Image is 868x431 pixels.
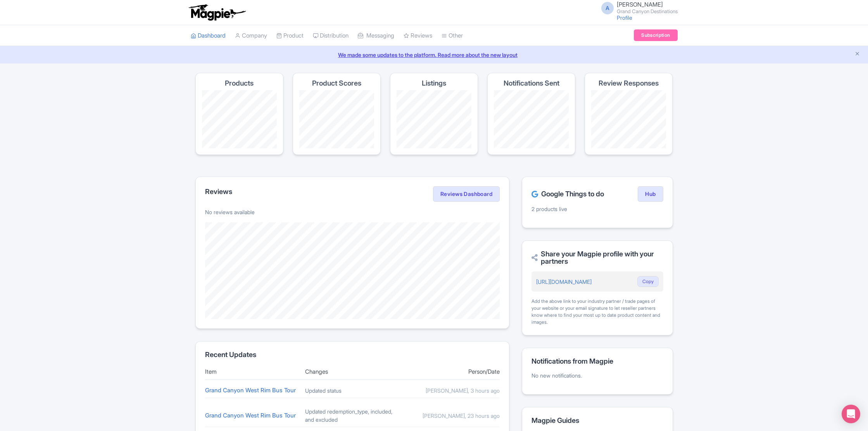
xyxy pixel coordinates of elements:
h4: Review Responses [599,79,659,87]
a: Dashboard [191,25,226,46]
h4: Product Scores [312,79,361,87]
a: Messaging [358,25,394,46]
span: A [601,2,614,14]
a: Grand Canyon West Rim Bus Tour [205,412,296,419]
a: Other [442,25,463,46]
h2: Recent Updates [205,351,500,359]
img: logo-ab69f6fb50320c5b225c76a69d11143b.png [187,4,247,21]
div: Changes [305,367,399,376]
h2: Google Things to do [531,190,604,198]
a: Distribution [313,25,349,46]
div: Updated status [305,386,399,395]
button: Close announcement [854,50,860,59]
span: [PERSON_NAME] [617,1,663,8]
a: We made some updates to the platform. Read more about the new layout [5,51,863,59]
div: [PERSON_NAME], 23 hours ago [406,412,500,420]
a: Grand Canyon West Rim Bus Tour [205,386,296,394]
div: Open Intercom Messenger [842,405,860,423]
h2: Share your Magpie profile with your partners [531,250,663,266]
div: Item [205,367,299,376]
p: No new notifications. [531,371,663,379]
p: No reviews available [205,208,500,216]
div: [PERSON_NAME], 3 hours ago [406,386,500,395]
div: Person/Date [406,367,500,376]
div: Add the above link to your industry partner / trade pages of your website or your email signature... [531,298,663,326]
h2: Reviews [205,188,232,196]
a: Reviews [404,25,432,46]
a: Company [235,25,267,46]
h4: Listings [422,79,446,87]
a: [URL][DOMAIN_NAME] [536,278,592,285]
a: A [PERSON_NAME] Grand Canyon Destinations [597,2,678,14]
a: Profile [617,14,632,21]
div: Updated redemption_type, included, and excluded [305,407,399,424]
a: Product [276,25,304,46]
a: Hub [638,186,663,202]
a: Subscription [634,29,677,41]
h4: Products [225,79,254,87]
h2: Notifications from Magpie [531,357,663,365]
small: Grand Canyon Destinations [617,9,678,14]
a: Reviews Dashboard [433,186,500,202]
h4: Notifications Sent [504,79,559,87]
button: Copy [637,276,659,287]
p: 2 products live [531,205,663,213]
h2: Magpie Guides [531,417,663,424]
